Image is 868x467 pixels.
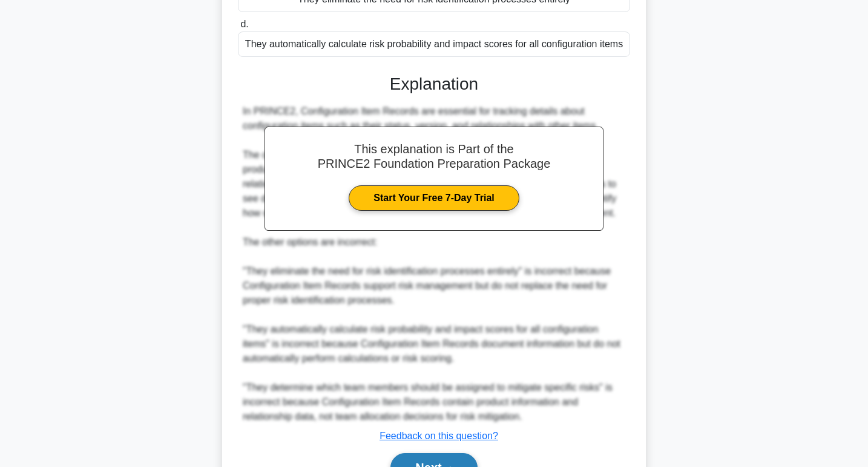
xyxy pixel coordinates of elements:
div: In PRINCE2, Configuration Item Records are essential for tracking details about configuration ite... [243,104,625,424]
a: Feedback on this question? [380,431,498,441]
h3: Explanation [245,74,623,94]
a: Start Your Free 7-Day Trial [349,185,519,211]
span: d. [240,19,248,29]
div: They automatically calculate risk probability and impact scores for all configuration items [238,31,630,57]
